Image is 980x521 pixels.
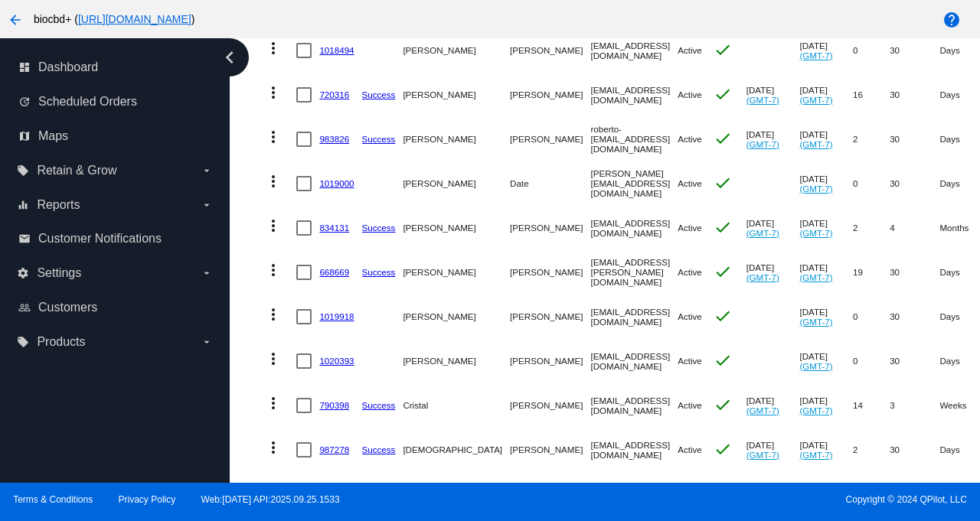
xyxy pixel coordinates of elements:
a: (GMT-7) [746,95,779,105]
mat-icon: check [714,262,732,281]
mat-cell: [EMAIL_ADDRESS][DOMAIN_NAME] [590,206,678,250]
mat-icon: check [714,85,732,103]
i: update [18,96,31,108]
mat-cell: [PERSON_NAME] [403,250,510,295]
a: (GMT-7) [746,405,779,415]
mat-cell: 30 [890,73,939,117]
mat-cell: [PERSON_NAME] [510,383,590,428]
mat-icon: check [714,218,732,236]
a: Web:[DATE] API:2025.09.25.1533 [201,494,340,505]
mat-cell: [PERSON_NAME] [403,161,510,206]
mat-cell: 14 [853,383,890,428]
span: Active [678,267,702,277]
i: email [18,233,31,245]
mat-cell: [PERSON_NAME] [510,28,590,73]
mat-cell: 30 [890,295,939,339]
mat-icon: more_vert [264,128,283,146]
a: (GMT-7) [799,95,832,105]
mat-icon: more_vert [264,217,283,235]
a: 834131 [319,223,349,233]
mat-cell: 4 [890,206,939,250]
a: (GMT-7) [799,139,832,149]
mat-icon: help [942,11,961,29]
i: settings [17,267,29,279]
mat-cell: [EMAIL_ADDRESS][DOMAIN_NAME] [590,383,678,428]
a: Success [362,90,396,99]
mat-cell: [EMAIL_ADDRESS][DOMAIN_NAME] [590,428,678,472]
mat-cell: 30 [890,28,939,73]
mat-icon: arrow_back [6,11,24,29]
span: Customers [38,301,97,314]
i: local_offer [17,164,29,177]
a: Success [362,444,396,454]
a: 790398 [319,400,349,410]
span: Active [678,134,702,144]
i: chevron_left [217,45,242,70]
mat-cell: [PERSON_NAME] [510,206,590,250]
a: dashboard Dashboard [18,55,213,80]
mat-cell: [PERSON_NAME][EMAIL_ADDRESS][DOMAIN_NAME] [590,161,678,206]
a: (GMT-7) [799,450,832,460]
span: Settings [37,266,81,280]
i: arrow_drop_down [201,199,213,211]
mat-icon: check [714,440,732,458]
mat-icon: more_vert [264,350,283,368]
mat-cell: [DATE] [799,117,853,161]
a: people_outline Customers [18,295,213,320]
mat-cell: 0 [853,295,890,339]
mat-cell: Cristal [403,383,510,428]
span: Scheduled Orders [38,95,137,109]
mat-cell: 30 [890,161,939,206]
mat-cell: 2 [853,117,890,161]
mat-icon: check [714,307,732,325]
mat-cell: [PERSON_NAME] [510,295,590,339]
mat-cell: 2 [853,428,890,472]
mat-cell: [DATE] [746,383,800,428]
span: Active [678,90,702,99]
a: (GMT-7) [799,228,832,238]
a: 1018494 [319,45,354,55]
a: (GMT-7) [799,405,832,415]
span: Active [678,400,702,410]
mat-cell: [DATE] [799,161,853,206]
span: Reports [37,198,80,212]
span: Active [678,444,702,454]
span: Copyright © 2024 QPilot, LLC [503,494,967,505]
i: arrow_drop_down [201,267,213,279]
a: 720316 [319,90,349,99]
span: Dashboard [38,60,98,74]
a: Success [362,400,396,410]
a: [URL][DOMAIN_NAME] [78,13,191,25]
mat-icon: check [714,129,732,148]
mat-cell: [DATE] [799,250,853,295]
mat-cell: [PERSON_NAME] [403,339,510,383]
a: Success [362,267,396,277]
mat-icon: more_vert [264,261,283,279]
mat-cell: [PERSON_NAME] [403,28,510,73]
mat-cell: [EMAIL_ADDRESS][DOMAIN_NAME] [590,472,678,516]
span: Active [678,223,702,233]
mat-cell: [DATE] [799,428,853,472]
a: email Customer Notifications [18,226,213,251]
mat-cell: 2 [853,206,890,250]
a: 1019000 [319,178,354,188]
a: (GMT-7) [799,361,832,371]
mat-cell: [DEMOGRAPHIC_DATA] [403,428,510,472]
mat-cell: [PERSON_NAME] [403,206,510,250]
span: Active [678,311,702,321]
span: Active [678,45,702,55]
mat-cell: Date [510,161,590,206]
span: Active [678,178,702,188]
i: map [18,130,31,142]
i: arrow_drop_down [201,336,213,348]
a: Privacy Policy [119,494,176,505]
a: Success [362,223,396,233]
mat-cell: [EMAIL_ADDRESS][DOMAIN_NAME] [590,73,678,117]
mat-cell: 1 [853,472,890,516]
mat-cell: 0 [853,161,890,206]
a: (GMT-7) [746,450,779,460]
a: (GMT-7) [746,272,779,282]
span: Maps [38,129,68,143]
a: 1019918 [319,311,354,321]
i: arrow_drop_down [201,164,213,177]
